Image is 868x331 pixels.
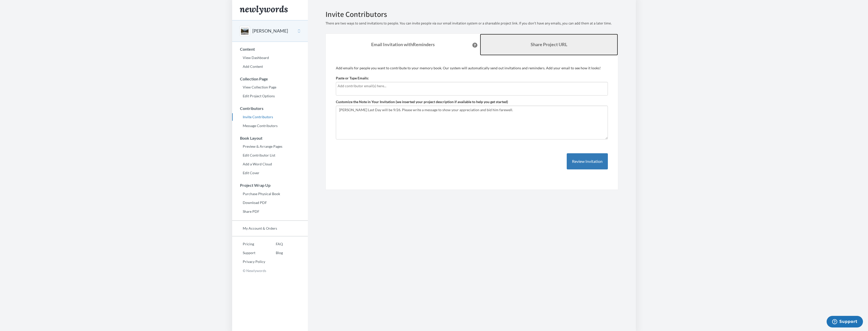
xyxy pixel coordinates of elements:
a: Purchase Physical Book [232,190,308,198]
button: Review Invitation [567,153,608,170]
a: Share PDF [232,208,308,215]
a: Privacy Policy [232,258,265,265]
p: © Newlywords [232,267,308,275]
h3: Content [232,47,308,51]
a: Pricing [232,240,265,248]
a: View Dashboard [232,54,308,62]
a: Invite Contributors [232,113,308,121]
a: Edit Project Options [232,92,308,100]
a: Support [232,249,265,257]
a: My Account & Orders [232,225,308,232]
label: Customize the Note in Your Invitation (we inserted your project description if available to help ... [336,99,508,104]
img: Newlywords logo [240,6,288,15]
h3: Contributors [232,106,308,111]
a: Edit Cover [232,169,308,177]
button: [PERSON_NAME] [252,28,288,34]
strong: Email Invitation with Reminders [371,42,435,47]
b: Share Project URL [531,42,567,47]
input: Add contributor email(s) here... [338,83,606,89]
a: FAQ [265,240,283,248]
a: View Collection Page [232,83,308,91]
a: Add Content [232,63,308,70]
a: Download PDF [232,199,308,206]
a: Add a Word Cloud [232,160,308,168]
iframe: Opens a widget where you can chat to one of our agents [826,316,863,328]
p: Add emails for people you want to contribute to your memory book. Our system will automatically s... [336,66,608,71]
p: There are two ways to send invitations to people. You can invite people via our email invitation ... [325,21,618,26]
a: Message Contributors [232,122,308,130]
h3: Project Wrap Up [232,183,308,188]
h3: Book Layout [232,136,308,140]
h2: Invite Contributors [325,10,618,18]
a: Edit Contributor List [232,152,308,159]
h3: Collection Page [232,77,308,81]
a: Blog [265,249,283,257]
label: Paste or Type Emails: [336,76,369,81]
textarea: [PERSON_NAME] Last Day will be 9/26. Please write a message to show your appreciation and bid him... [336,106,608,139]
a: Preview & Arrange Pages [232,143,308,150]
